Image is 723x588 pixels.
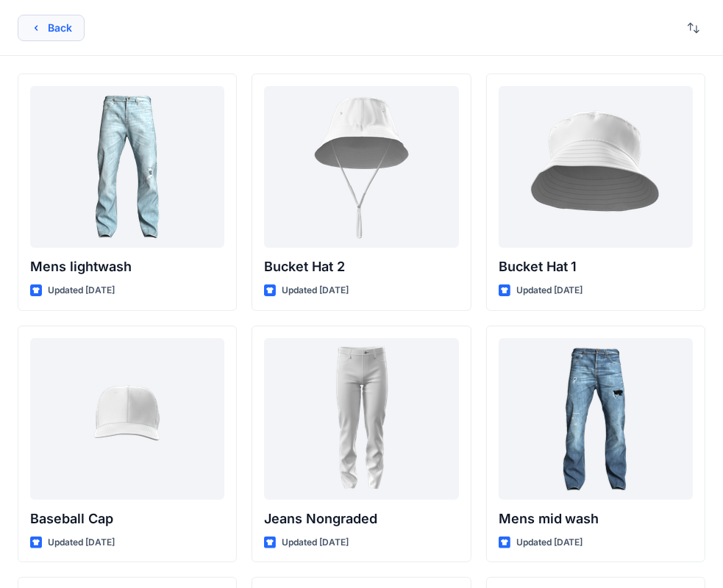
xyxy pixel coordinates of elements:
[499,338,693,500] a: Mens mid wash
[30,338,224,500] a: Baseball Cap
[264,338,458,500] a: Jeans Nongraded
[516,283,583,298] p: Updated [DATE]
[282,283,349,298] p: Updated [DATE]
[264,257,458,277] p: Bucket Hat 2
[499,257,693,277] p: Bucket Hat 1
[48,535,115,551] p: Updated [DATE]
[30,509,224,529] p: Baseball Cap
[18,15,85,41] button: Back
[30,86,224,248] a: Mens lightwash
[264,86,458,248] a: Bucket Hat 2
[30,257,224,277] p: Mens lightwash
[282,535,349,551] p: Updated [DATE]
[499,86,693,248] a: Bucket Hat 1
[48,283,115,298] p: Updated [DATE]
[516,535,583,551] p: Updated [DATE]
[499,509,693,529] p: Mens mid wash
[264,509,458,529] p: Jeans Nongraded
